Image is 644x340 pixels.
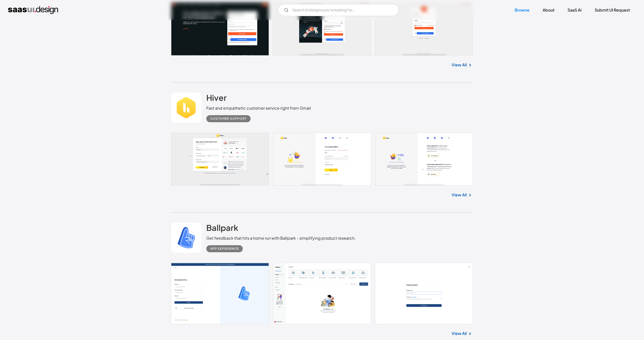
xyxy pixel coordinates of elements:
div: Get feedback that hits a home run with Ballpark - simplifying product research. [206,235,356,241]
div: Customer Support [210,116,247,122]
a: View All [452,192,467,198]
a: Hiver [206,93,227,105]
input: Search UI designs you're looking for... [278,4,399,16]
h2: Ballpark [206,223,238,233]
a: SaaS Ai [561,5,588,16]
a: Submit UI Request [589,5,636,16]
a: home [8,6,58,14]
h2: Hiver [206,93,227,103]
a: Browse [509,5,536,16]
a: View All [452,62,467,68]
a: Ballpark [206,223,238,235]
form: Email Form [278,4,399,16]
a: View All [452,330,467,336]
div: Fast and empathetic customer service right from Gmail [206,105,311,111]
a: About [537,5,560,16]
div: App Experience [210,246,239,252]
